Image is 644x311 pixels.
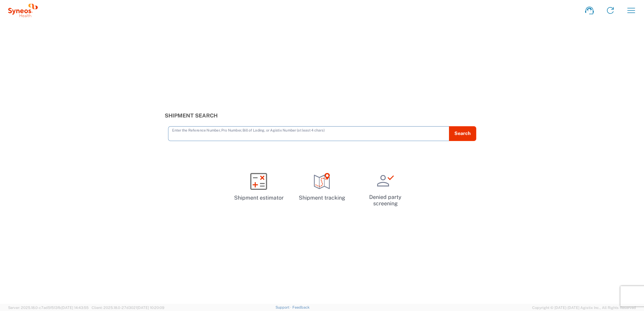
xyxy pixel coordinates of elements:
[532,305,636,311] span: Copyright © [DATE]-[DATE] Agistix Inc., All Rights Reserved
[356,167,414,212] a: Denied party screening
[8,306,89,310] span: Server: 2025.18.0-c7ad5f513fb
[293,167,351,207] a: Shipment tracking
[137,306,164,310] span: [DATE] 10:20:09
[92,306,164,310] span: Client: 2025.18.0-27d3021
[165,112,480,119] h3: Shipment Search
[292,305,310,309] a: Feedback
[449,126,476,141] button: Search
[276,305,292,309] a: Support
[61,306,89,310] span: [DATE] 14:43:55
[230,167,288,207] a: Shipment estimator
